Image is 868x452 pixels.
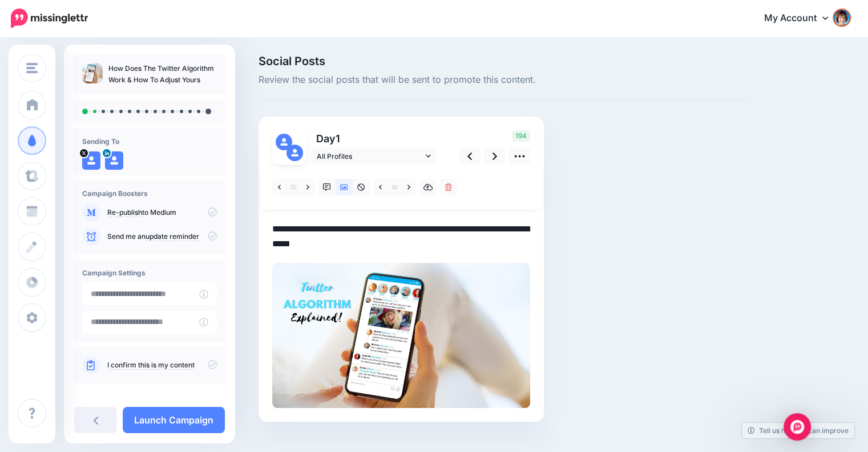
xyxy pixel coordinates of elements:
[107,361,195,370] a: I confirm this is my content
[146,232,199,241] a: update reminder
[512,130,530,142] span: 194
[259,73,749,87] span: Review the social posts that will be sent to promote this content.
[11,9,88,28] img: Missinglettr
[784,413,811,441] div: Open Intercom Messenger
[336,133,340,145] span: 1
[259,55,749,67] span: Social Posts
[82,189,217,198] h4: Campaign Boosters
[311,148,437,165] a: All Profiles
[317,150,423,162] span: All Profiles
[26,63,38,73] img: menu.png
[286,145,303,161] img: user_default_image.png
[753,5,851,33] a: My Account
[82,269,217,277] h4: Campaign Settings
[108,63,217,86] p: How Does The Twitter Algorithm Work & How To Adjust Yours
[107,231,217,242] p: Send me an
[311,130,438,147] p: Day
[82,137,217,146] h4: Sending To
[105,151,123,170] img: user_default_image.png
[82,63,103,83] img: 93278e0766788970ebaa6e174160b07e_thumb.jpg
[742,423,854,438] a: Tell us how we can improve
[276,134,292,150] img: user_default_image.png
[272,263,530,408] img: 93278e0766788970ebaa6e174160b07e.jpg
[107,207,217,218] p: to Medium
[107,208,142,217] a: Re-publish
[82,151,100,170] img: user_default_image.png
